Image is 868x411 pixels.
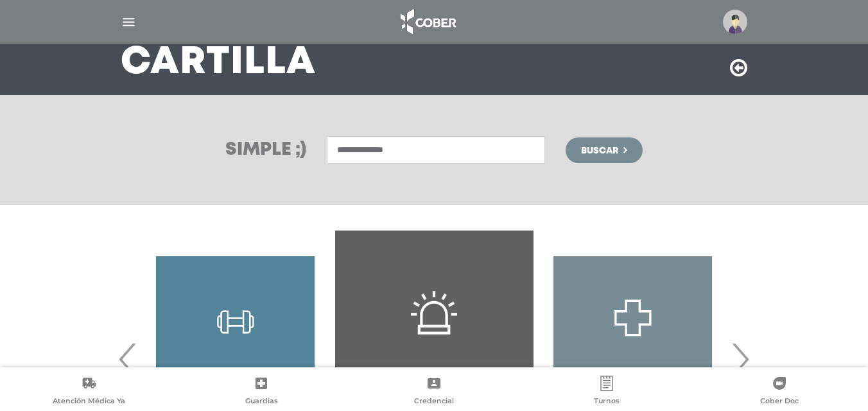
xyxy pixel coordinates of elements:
[727,324,752,394] span: Next
[116,324,141,394] span: Previous
[594,396,620,408] span: Turnos
[225,141,306,159] h3: Simple ;)
[760,396,799,408] span: Cober Doc
[723,10,747,34] img: profile-placeholder.svg
[566,137,643,163] button: Buscar
[121,46,316,80] h3: Cartilla
[245,396,278,408] span: Guardias
[121,14,137,30] img: Cober_menu-lines-white.svg
[414,396,454,408] span: Credencial
[581,146,618,155] span: Buscar
[175,376,348,408] a: Guardias
[394,6,461,37] img: logo_cober_home-white.png
[693,376,865,408] a: Cober Doc
[53,396,125,408] span: Atención Médica Ya
[348,376,521,408] a: Credencial
[3,376,175,408] a: Atención Médica Ya
[520,376,693,408] a: Turnos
